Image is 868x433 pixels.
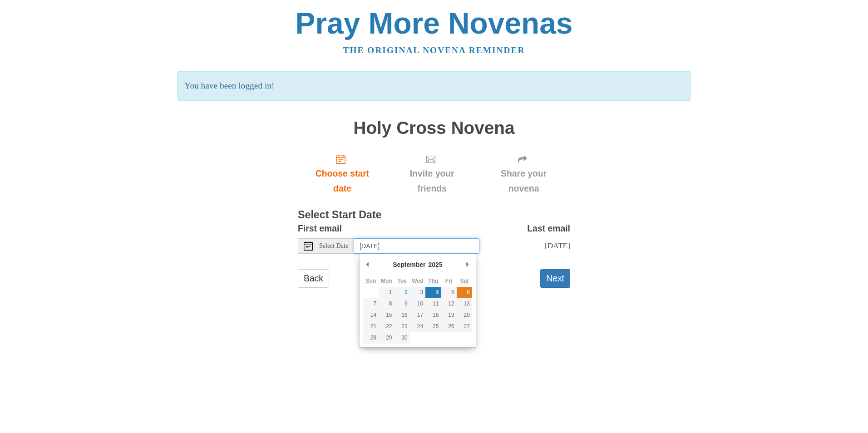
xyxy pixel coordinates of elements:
[410,298,425,310] button: 10
[425,287,441,298] button: 4
[457,287,472,298] button: 6
[397,278,406,284] abbr: Tuesday
[460,278,469,284] abbr: Saturday
[379,321,394,332] button: 22
[457,298,472,310] button: 13
[441,298,456,310] button: 12
[391,258,427,271] div: September
[425,321,441,332] button: 25
[427,258,444,271] div: 2025
[296,6,573,40] a: Pray More Novenas
[379,287,394,298] button: 1
[379,332,394,344] button: 29
[298,147,387,201] a: Choose start date
[425,298,441,310] button: 11
[395,332,410,344] button: 30
[428,278,438,284] abbr: Thursday
[363,310,379,321] button: 14
[307,166,378,196] span: Choose start date
[412,278,423,284] abbr: Wednesday
[298,118,570,138] h1: Holy Cross Novena
[177,71,690,101] p: You have been logged in!
[410,321,425,332] button: 24
[477,147,570,201] div: Click "Next" to confirm your start date first.
[363,332,379,344] button: 28
[425,310,441,321] button: 18
[463,258,472,271] button: Next Month
[410,287,425,298] button: 3
[445,278,452,284] abbr: Friday
[363,258,372,271] button: Previous Month
[395,298,410,310] button: 9
[363,298,379,310] button: 7
[527,221,570,236] label: Last email
[319,243,348,249] span: Select Date
[441,310,456,321] button: 19
[395,321,410,332] button: 23
[395,310,410,321] button: 16
[381,278,392,284] abbr: Monday
[396,166,468,196] span: Invite your friends
[387,147,477,201] div: Click "Next" to confirm your start date first.
[343,45,525,55] a: The original novena reminder
[363,321,379,332] button: 21
[395,287,410,298] button: 2
[410,310,425,321] button: 17
[379,310,394,321] button: 15
[298,209,570,221] h3: Select Start Date
[298,221,342,236] label: First email
[540,269,570,288] button: Next
[298,269,329,288] a: Back
[366,278,376,284] abbr: Sunday
[545,241,570,250] span: [DATE]
[457,310,472,321] button: 20
[379,298,394,310] button: 8
[441,321,456,332] button: 26
[354,238,479,254] input: Use the arrow keys to pick a date
[441,287,456,298] button: 5
[457,321,472,332] button: 27
[486,166,561,196] span: Share your novena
